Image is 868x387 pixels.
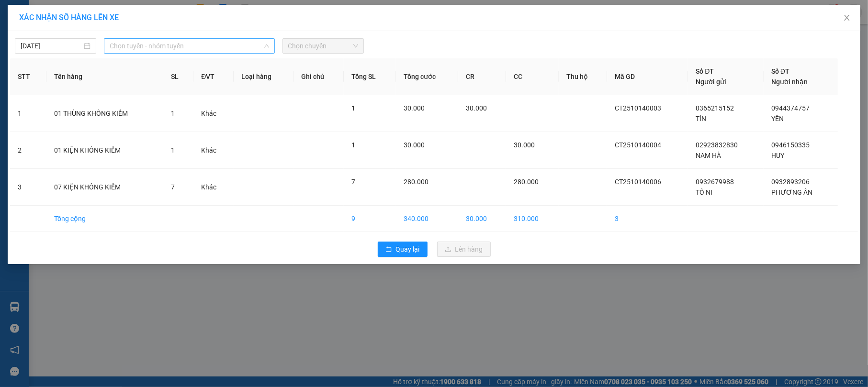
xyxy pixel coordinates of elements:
[437,242,491,257] button: uploadLên hàng
[696,78,726,86] span: Người gửi
[466,104,487,112] span: 30.000
[404,141,425,149] span: 30.000
[351,104,355,112] span: 1
[615,104,661,112] span: CT2510140003
[506,58,559,95] th: CC
[696,188,712,196] span: TÔ NI
[10,58,46,95] th: STT
[19,13,119,22] span: XÁC NHẬN SỐ HÀNG LÊN XE
[514,178,539,186] span: 280.000
[4,60,106,76] b: GỬI : VP Cần Thơ
[696,67,714,75] span: Số ĐT
[21,41,82,51] input: 14/10/2025
[607,58,688,95] th: Mã GD
[607,206,688,232] td: 3
[351,141,355,149] span: 1
[696,152,721,159] span: NAM HÀ
[288,39,358,53] span: Chọn chuyến
[351,178,355,186] span: 7
[696,104,734,112] span: 0365215152
[771,152,784,159] span: HUY
[4,21,182,33] li: 85 [PERSON_NAME]
[4,33,182,45] li: 02839.63.63.63
[378,242,428,257] button: rollbackQuay lại
[771,67,789,75] span: Số ĐT
[615,141,661,149] span: CT2510140004
[46,206,163,232] td: Tổng cộng
[110,39,269,53] span: Chọn tuyến - nhóm tuyến
[344,206,396,232] td: 9
[696,141,738,149] span: 02923832830
[771,141,810,149] span: 0946150335
[396,58,458,95] th: Tổng cước
[55,35,63,43] span: phone
[514,141,535,149] span: 30.000
[771,178,810,186] span: 0932893206
[696,178,734,186] span: 0932679988
[344,58,396,95] th: Tổng SL
[264,43,270,49] span: down
[396,244,420,254] span: Quay lại
[404,178,428,186] span: 280.000
[696,115,706,122] span: TÍN
[771,104,810,112] span: 0944374757
[385,246,392,254] span: rollback
[46,95,163,132] td: 01 THÙNG KHÔNG KIỂM
[843,14,851,22] span: close
[10,169,46,206] td: 3
[458,58,506,95] th: CR
[396,206,458,232] td: 340.000
[771,78,808,86] span: Người nhận
[46,132,163,169] td: 01 KIỆN KHÔNG KIỂM
[771,188,812,196] span: PHƯƠNG ÂN
[458,206,506,232] td: 30.000
[404,104,425,112] span: 30.000
[46,58,163,95] th: Tên hàng
[46,169,163,206] td: 07 KIỆN KHÔNG KIỂM
[559,58,607,95] th: Thu hộ
[10,95,46,132] td: 1
[834,5,860,32] button: Close
[615,178,661,186] span: CT2510140006
[10,132,46,169] td: 2
[771,115,784,122] span: YÊN
[55,23,63,31] span: environment
[506,206,559,232] td: 310.000
[55,6,135,18] b: [PERSON_NAME]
